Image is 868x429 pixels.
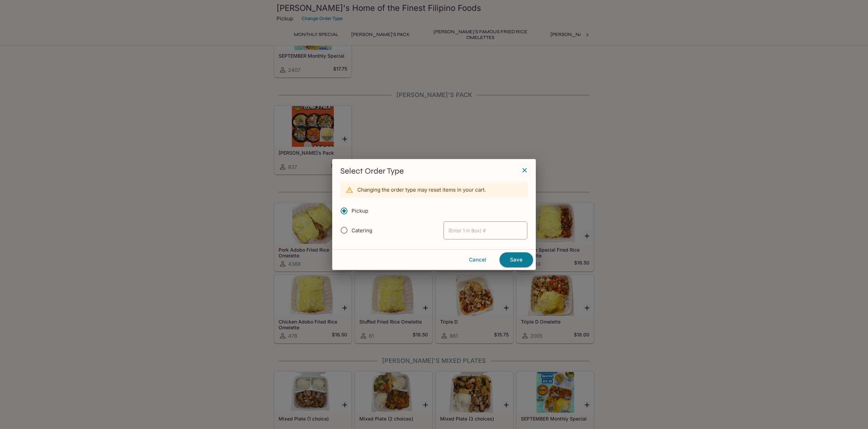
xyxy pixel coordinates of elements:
[352,227,372,234] span: Catering
[352,208,368,214] span: Pickup
[444,221,527,239] input: (Enter 1 in Box) #
[499,252,533,267] button: Save
[458,253,497,267] button: Cancel
[340,166,528,176] h3: Select Order Type
[357,187,486,193] p: Changing the order type may reset items in your cart.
